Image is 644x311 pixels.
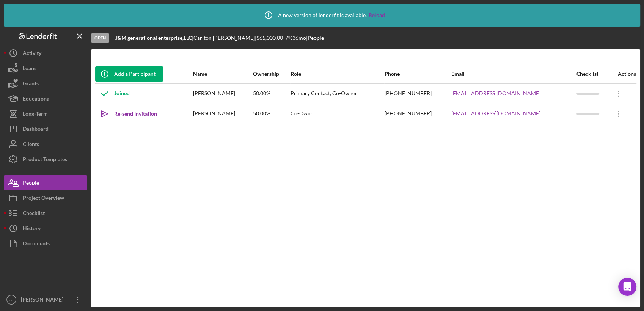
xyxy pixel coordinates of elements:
button: Activity [4,46,87,61]
div: Ownership [253,71,290,77]
div: [PHONE_NUMBER] [385,104,451,123]
div: | People [306,35,324,41]
div: Primary Contact, Co-Owner [291,84,384,103]
div: 7 % [285,35,292,41]
div: History [23,221,41,238]
div: Project Overview [23,190,64,207]
a: [EMAIL_ADDRESS][DOMAIN_NAME] [451,90,540,96]
div: Email [451,71,576,77]
div: Grants [23,76,39,93]
div: Open Intercom Messenger [618,278,636,296]
button: Re-send Invitation [95,106,165,121]
div: Checklist [576,71,608,77]
div: Carlton [PERSON_NAME] | [193,35,256,41]
button: Dashboard [4,121,87,137]
div: Re-send Invitation [114,106,157,121]
div: 50.00% [253,104,290,123]
button: Loans [4,61,87,76]
button: Long-Term [4,106,87,121]
div: Clients [23,137,39,154]
div: Phone [385,71,451,77]
div: [PERSON_NAME] [19,292,68,309]
div: 50.00% [253,84,290,103]
div: Role [291,71,384,77]
button: Grants [4,76,87,91]
div: Dashboard [23,121,49,138]
button: Clients [4,137,87,152]
div: Checklist [23,206,45,223]
div: Open [91,33,109,43]
text: JJ [9,298,13,302]
div: Product Templates [23,152,67,169]
div: Loans [23,61,36,78]
div: Long-Term [23,106,48,123]
div: Name [193,71,252,77]
button: Product Templates [4,152,87,167]
div: Actions [609,71,636,77]
div: | [115,35,193,41]
button: Project Overview [4,190,87,206]
div: Add a Participant [114,66,156,82]
div: Educational [23,91,51,108]
div: People [23,175,39,192]
div: [PHONE_NUMBER] [385,84,451,103]
div: [PERSON_NAME] [193,84,252,103]
button: People [4,175,87,190]
b: J&M generational enterprise,LLC [115,35,192,41]
div: [PERSON_NAME] [193,104,252,123]
button: Add a Participant [95,66,163,82]
button: Checklist [4,206,87,221]
button: History [4,221,87,236]
div: Activity [23,46,41,63]
button: Educational [4,91,87,106]
div: A new version of lenderfit is available. [259,6,385,25]
a: [EMAIL_ADDRESS][DOMAIN_NAME] [451,110,540,116]
div: 36 mo [292,35,306,41]
button: JJ[PERSON_NAME] [4,292,87,307]
div: Documents [23,236,50,253]
a: Reload [369,12,385,18]
div: Co-Owner [291,104,384,123]
button: Documents [4,236,87,251]
div: Joined [95,84,130,103]
div: $65,000.00 [256,35,285,41]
